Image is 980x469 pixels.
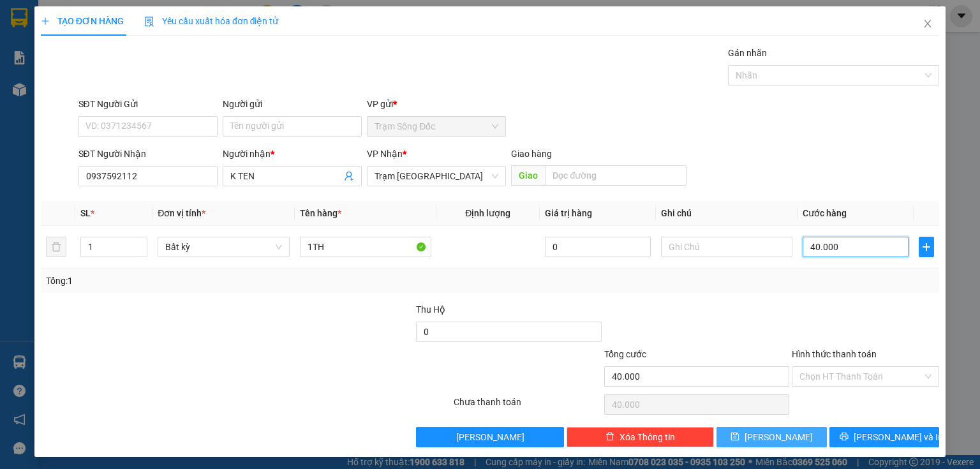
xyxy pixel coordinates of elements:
[661,237,792,257] input: Ghi Chú
[78,147,218,161] div: SĐT Người Nhận
[545,165,687,186] input: Dọc đường
[165,237,281,257] span: Bất kỳ
[567,427,714,447] button: deleteXóa Thông tin
[41,17,50,26] span: plus
[545,237,651,257] input: 0
[511,165,545,186] span: Giao
[923,19,933,29] span: close
[745,430,813,444] span: [PERSON_NAME]
[731,432,739,442] span: save
[416,304,445,315] span: Thu Hộ
[144,17,154,27] img: icon
[41,16,124,26] span: TẠO ĐƠN HÀNG
[728,48,767,58] label: Gán nhãn
[300,208,341,218] span: Tên hàng
[375,167,498,186] span: Trạm Sài Gòn
[840,432,849,442] span: printer
[792,349,877,359] label: Hình thức thanh toán
[367,97,506,111] div: VP gửi
[803,208,847,218] span: Cước hàng
[46,237,66,257] button: delete
[223,147,362,161] div: Người nhận
[910,6,946,42] button: Close
[452,395,602,417] div: Chưa thanh toán
[367,149,403,159] span: VP Nhận
[716,427,827,447] button: save[PERSON_NAME]
[919,237,934,257] button: plus
[344,171,354,181] span: user-add
[375,117,498,136] span: Trạm Sông Đốc
[604,349,646,359] span: Tổng cước
[465,208,510,218] span: Định lượng
[919,242,933,252] span: plus
[620,430,675,444] span: Xóa Thông tin
[46,274,379,288] div: Tổng: 1
[605,432,614,442] span: delete
[829,427,940,447] button: printer[PERSON_NAME] và In
[78,97,218,111] div: SĐT Người Gửi
[158,208,205,218] span: Đơn vị tính
[656,201,798,226] th: Ghi chú
[545,208,592,218] span: Giá trị hàng
[144,16,279,26] span: Yêu cầu xuất hóa đơn điện tử
[854,430,943,444] span: [PERSON_NAME] và In
[416,427,563,447] button: [PERSON_NAME]
[300,237,431,257] input: VD: Bàn, Ghế
[80,208,91,218] span: SL
[456,430,524,444] span: [PERSON_NAME]
[511,149,552,159] span: Giao hàng
[223,97,362,111] div: Người gửi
